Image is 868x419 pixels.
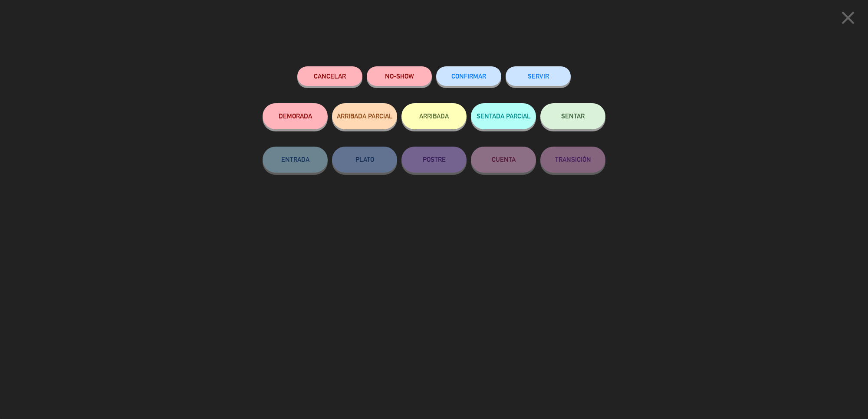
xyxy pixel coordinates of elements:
[401,147,467,173] button: POSTRE
[436,66,501,86] button: CONFIRMAR
[471,103,536,129] button: SENTADA PARCIAL
[837,7,859,29] i: close
[263,103,328,129] button: DEMORADA
[367,66,432,86] button: NO-SHOW
[401,103,467,129] button: ARRIBADA
[337,112,393,120] span: ARRIBADA PARCIAL
[540,103,605,129] button: SENTAR
[506,66,571,86] button: SERVIR
[451,72,486,80] span: CONFIRMAR
[332,103,397,129] button: ARRIBADA PARCIAL
[835,7,861,32] button: close
[332,147,397,173] button: PLATO
[263,147,328,173] button: ENTRADA
[471,147,536,173] button: CUENTA
[561,112,585,120] span: SENTAR
[297,66,362,86] button: Cancelar
[540,147,605,173] button: TRANSICIÓN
